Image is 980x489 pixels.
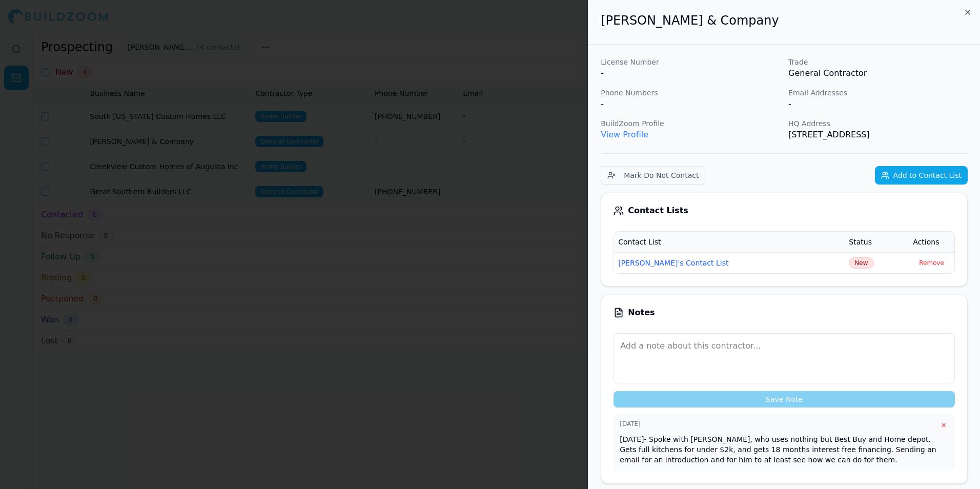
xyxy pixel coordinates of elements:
th: Contact List [614,232,845,252]
th: Actions [909,232,954,252]
div: Notes [614,308,955,318]
div: - [788,98,968,110]
p: Trade [788,57,968,67]
p: [DATE]- Spoke with [PERSON_NAME], who uses nothing but Best Buy and Home depot. Gets full kitchen... [620,434,949,465]
button: [PERSON_NAME]'s Contact List [618,258,728,268]
p: Phone Numbers [601,88,780,98]
p: BuildZoom Profile [601,118,780,129]
p: - [601,67,780,79]
th: Status [845,232,909,252]
span: [DATE] [620,420,641,428]
p: License Number [601,57,780,67]
button: New [849,257,873,269]
button: Mark Do Not Contact [601,166,705,185]
p: General Contractor [788,67,968,79]
button: × [938,420,949,430]
a: View Profile [601,130,648,139]
p: [STREET_ADDRESS] [788,129,968,141]
div: Contact Lists [614,206,955,216]
p: Email Addresses [788,88,968,98]
span: Click to update status [849,257,873,269]
div: - [601,98,780,110]
h2: [PERSON_NAME] & Company [601,12,968,29]
p: HQ Address [788,118,968,129]
button: Remove [913,257,950,269]
button: Add to Contact List [875,166,968,185]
